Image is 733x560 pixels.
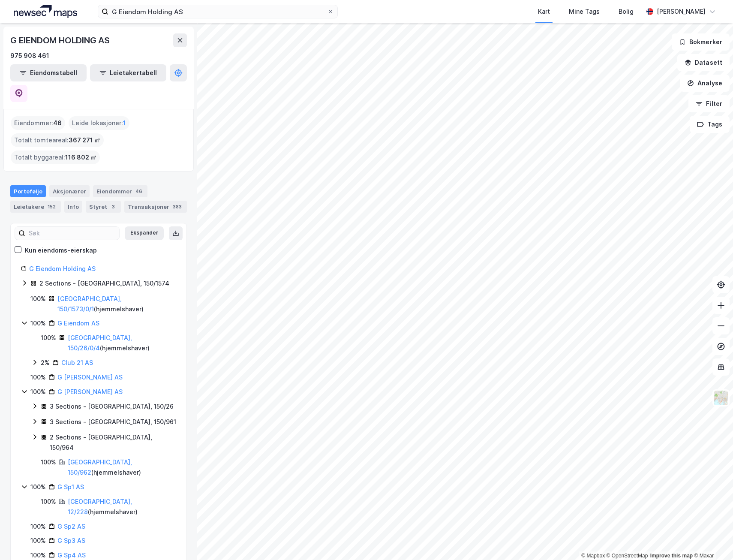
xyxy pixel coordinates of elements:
[619,6,634,17] div: Bolig
[30,482,46,492] div: 100%
[57,294,176,314] div: ( hjemmelshaver )
[125,226,164,240] button: Ekspander
[90,64,166,81] button: Leietakertabell
[10,64,87,81] button: Eiendomstabell
[25,227,119,240] input: Søk
[68,498,132,515] a: [GEOGRAPHIC_DATA], 12/228
[10,51,49,61] div: 975 908 461
[688,95,730,112] button: Filter
[57,388,123,395] a: G [PERSON_NAME] AS
[30,318,46,328] div: 100%
[677,54,730,71] button: Datasett
[134,187,144,196] div: 46
[50,432,176,453] div: 2 Sections - [GEOGRAPHIC_DATA], 150/964
[30,372,46,382] div: 100%
[50,401,174,412] div: 3 Sections - [GEOGRAPHIC_DATA], 150/26
[29,265,96,272] a: G Eiendom Holding AS
[57,537,85,544] a: G Sp3 AS
[69,116,129,130] div: Leide lokasjoner :
[41,457,56,467] div: 100%
[93,185,147,197] div: Eiendommer
[680,75,730,92] button: Analyse
[68,457,176,478] div: ( hjemmelshaver )
[124,201,187,213] div: Transaksjoner
[57,523,85,530] a: G Sp2 AS
[41,333,56,343] div: 100%
[30,536,46,546] div: 100%
[11,133,104,147] div: Totalt tomteareal :
[30,521,46,532] div: 100%
[25,245,97,256] div: Kun eiendoms-eierskap
[53,118,62,128] span: 46
[41,358,50,368] div: 2%
[713,390,729,406] img: Z
[68,334,132,352] a: [GEOGRAPHIC_DATA], 150/26/0/4
[57,373,123,381] a: G [PERSON_NAME] AS
[30,294,46,304] div: 100%
[57,295,122,313] a: [GEOGRAPHIC_DATA], 150/1573/0/1
[41,497,56,507] div: 100%
[64,201,82,213] div: Info
[86,201,121,213] div: Styret
[672,33,730,51] button: Bokmerker
[46,202,57,211] div: 152
[30,387,46,397] div: 100%
[50,417,176,427] div: 3 Sections - [GEOGRAPHIC_DATA], 150/961
[14,5,77,18] img: logo.a4113a55bc3d86da70a041830d287a7e.svg
[68,333,176,353] div: ( hjemmelshaver )
[123,118,126,128] span: 1
[49,185,90,197] div: Aksjonærer
[581,553,605,559] a: Mapbox
[39,278,169,289] div: 2 Sections - [GEOGRAPHIC_DATA], 150/1574
[690,519,733,560] iframe: Chat Widget
[57,319,99,327] a: G Eiendom AS
[171,202,183,211] div: 383
[650,553,693,559] a: Improve this map
[11,151,100,164] div: Totalt byggareal :
[69,135,100,145] span: 367 271 ㎡
[68,458,132,476] a: [GEOGRAPHIC_DATA], 150/962
[538,6,550,17] div: Kart
[569,6,600,17] div: Mine Tags
[109,202,117,211] div: 3
[690,116,730,133] button: Tags
[657,6,706,17] div: [PERSON_NAME]
[61,359,93,366] a: Club 21 AS
[57,551,86,559] a: G Sp4 AS
[65,152,96,163] span: 116 802 ㎡
[10,201,61,213] div: Leietakere
[10,33,111,47] div: G EIENDOM HOLDING AS
[607,553,648,559] a: OpenStreetMap
[108,5,327,18] input: Søk på adresse, matrikkel, gårdeiere, leietakere eller personer
[57,483,84,491] a: G Sp1 AS
[68,497,176,517] div: ( hjemmelshaver )
[10,185,46,197] div: Portefølje
[11,116,65,130] div: Eiendommer :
